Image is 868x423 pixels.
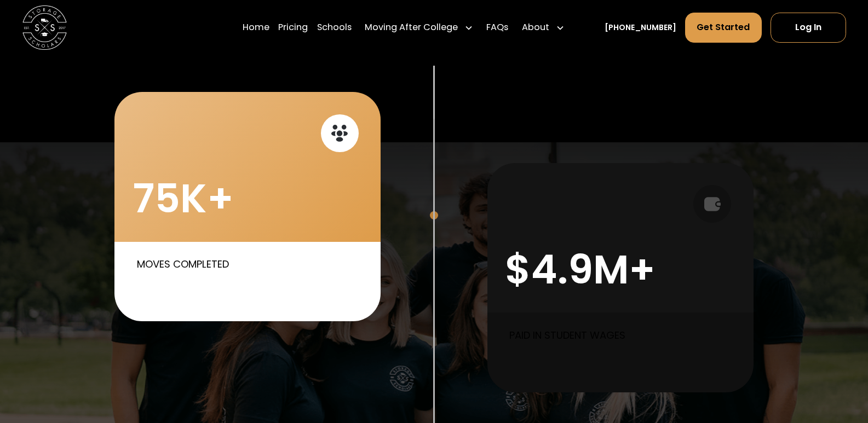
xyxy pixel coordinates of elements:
p: Paid in Student Wages [509,328,737,343]
a: home [22,5,67,50]
div: 75K+ [133,175,234,222]
a: Pricing [278,12,308,43]
a: FAQs [486,12,508,43]
a: [PHONE_NUMBER] [605,22,676,33]
a: Get Started [685,13,762,43]
div: Moving After College [360,12,478,43]
a: Log In [771,13,846,43]
img: Storage Scholars main logo [22,5,67,50]
p: Moves completed [137,257,364,271]
div: About [518,12,570,43]
a: Schools [317,12,352,43]
div: $4.9M+ [505,246,656,293]
div: About [522,21,549,34]
a: Home [243,12,269,43]
div: Moving After College [365,21,458,34]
